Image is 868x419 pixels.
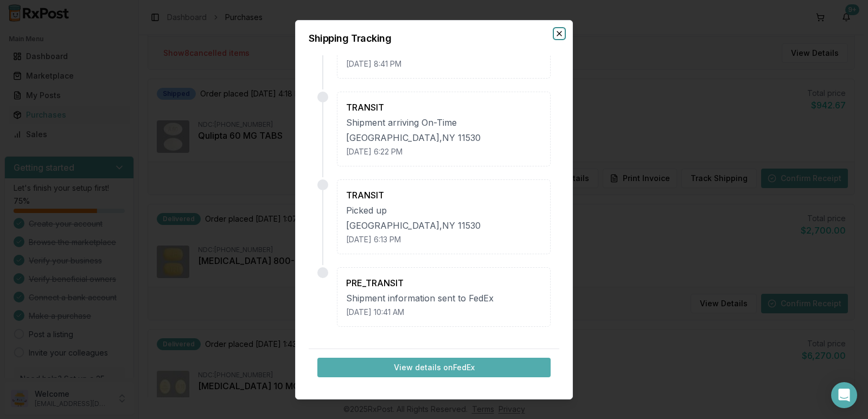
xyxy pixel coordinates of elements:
[346,188,541,201] div: TRANSIT
[346,218,541,231] div: [GEOGRAPHIC_DATA] , NY 11530
[346,234,541,244] div: [DATE] 6:13 PM
[346,146,541,157] div: [DATE] 6:22 PM
[309,33,559,43] h2: Shipping Tracking
[317,358,551,377] button: View details onFedEx
[346,131,541,144] div: [GEOGRAPHIC_DATA] , NY 11530
[346,58,541,69] div: [DATE] 8:41 PM
[346,115,541,128] div: Shipment arriving On-Time
[346,203,541,216] div: Picked up
[346,100,541,113] div: TRANSIT
[346,306,541,317] div: [DATE] 10:41 AM
[346,291,541,304] div: Shipment information sent to FedEx
[346,276,541,289] div: PRE_TRANSIT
